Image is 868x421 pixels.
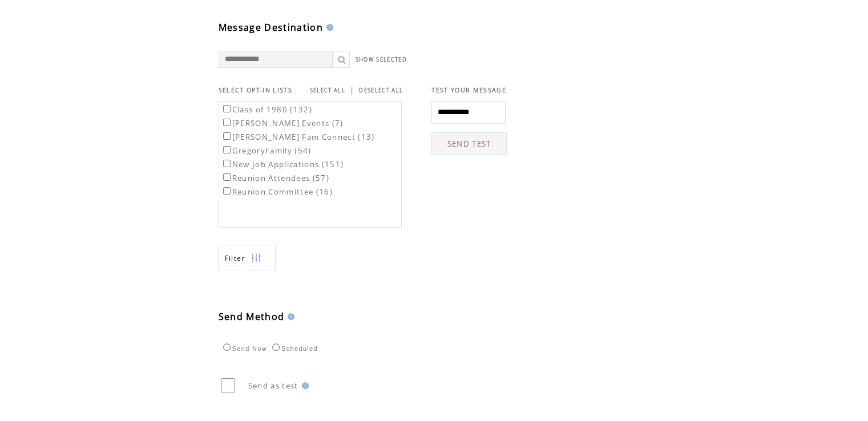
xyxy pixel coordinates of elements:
span: Message Destination [219,21,323,34]
input: Reunion Attendees (57) [223,173,231,181]
input: Reunion Committee (16) [223,187,231,195]
input: New Job Applications (151) [223,160,231,167]
label: Reunion Attendees (57) [221,173,329,183]
label: Class of 1980 (132) [221,104,312,115]
span: Send Method [219,310,285,323]
img: help.gif [323,24,333,31]
span: Show filters [225,253,245,263]
img: help.gif [298,382,309,389]
span: | [350,85,354,95]
span: TEST YOUR MESSAGE [431,86,506,94]
a: DESELECT ALL [359,87,403,94]
a: SEND TEST [431,132,507,155]
label: Scheduled [269,345,318,352]
input: [PERSON_NAME] Fam Connect (13) [223,132,231,140]
img: filters.png [251,245,261,271]
label: [PERSON_NAME] Fam Connect (13) [221,132,375,142]
label: Send Now [220,345,267,352]
label: Reunion Committee (16) [221,187,333,197]
label: New Job Applications (151) [221,159,344,169]
input: Scheduled [272,343,280,351]
img: help.gif [284,313,294,320]
span: SELECT OPT-IN LISTS [219,86,292,94]
input: [PERSON_NAME] Events (7) [223,119,231,126]
input: Class of 1980 (132) [223,105,231,112]
label: [PERSON_NAME] Events (7) [221,118,344,128]
label: GregoryFamily (54) [221,145,312,156]
a: SHOW SELECTED [356,56,407,63]
a: Filter [219,245,276,270]
input: GregoryFamily (54) [223,146,231,153]
input: Send Now [223,343,231,351]
span: Send as test [248,380,298,391]
a: SELECT ALL [310,87,345,94]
